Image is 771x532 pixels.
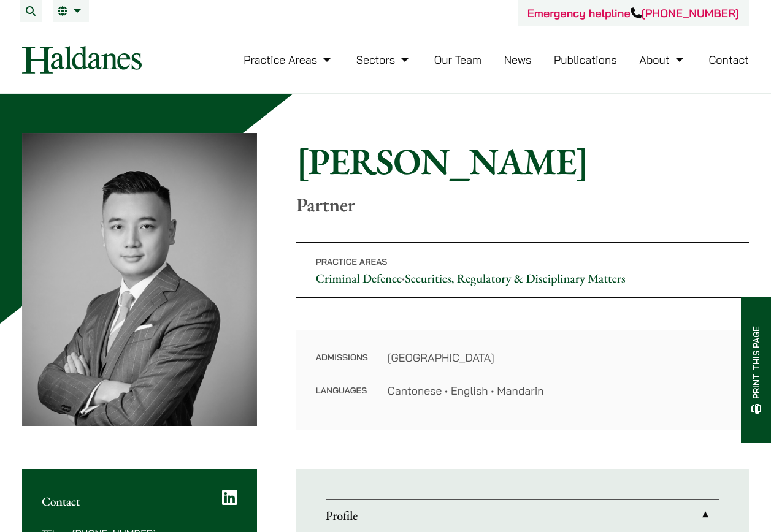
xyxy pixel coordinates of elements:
[22,46,142,74] img: Logo of Haldanes
[388,349,729,366] dd: [GEOGRAPHIC_DATA]
[639,53,686,67] a: About
[504,53,532,67] a: News
[222,489,237,506] a: LinkedIn
[316,256,388,267] span: Practice Areas
[388,382,729,399] dd: Cantonese • English • Mandarin
[356,53,412,67] a: Sectors
[316,349,368,382] dt: Admissions
[527,6,739,20] a: Emergency helpline[PHONE_NUMBER]
[296,242,749,298] p: •
[554,53,617,67] a: Publications
[316,382,368,399] dt: Languages
[434,53,481,67] a: Our Team
[326,500,719,531] a: Profile
[405,270,625,286] a: Securities, Regulatory & Disciplinary Matters
[296,139,749,183] h1: [PERSON_NAME]
[708,53,749,67] a: Contact
[296,193,749,216] p: Partner
[316,270,402,286] a: Criminal Defence
[58,6,84,16] a: EN
[42,494,237,509] h2: Contact
[244,53,334,67] a: Practice Areas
